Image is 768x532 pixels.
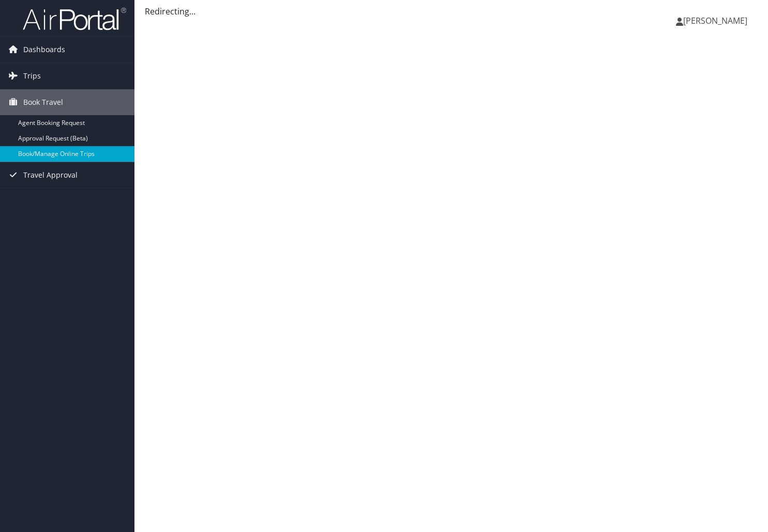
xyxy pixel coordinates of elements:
img: airportal-logo.png [23,7,126,31]
span: Book Travel [23,89,63,115]
span: Dashboards [23,37,65,62]
a: [PERSON_NAME] [676,5,758,36]
span: Travel Approval [23,162,78,188]
div: Redirecting... [145,5,758,18]
span: [PERSON_NAME] [683,15,747,26]
span: Trips [23,63,41,89]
